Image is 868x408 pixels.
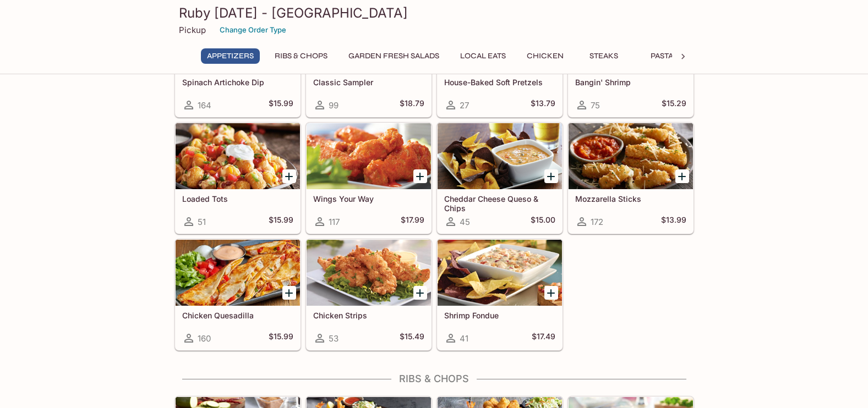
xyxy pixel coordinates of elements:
[182,194,293,203] h5: Loaded Tots
[269,98,293,112] h5: $15.99
[269,48,334,64] button: Ribs & Chops
[313,78,424,87] h5: Classic Sampler
[438,123,562,189] div: Cheddar Cheese Queso & Chips
[176,240,300,306] div: Chicken Quesadilla
[532,332,555,345] h5: $17.49
[531,215,555,228] h5: $15.00
[400,98,424,112] h5: $18.79
[342,48,445,64] button: Garden Fresh Salads
[175,123,301,234] a: Loaded Tots51$15.99
[637,48,687,64] button: Pasta
[460,217,470,227] span: 45
[460,333,468,344] span: 41
[174,373,694,385] h4: Ribs & Chops
[282,169,296,183] button: Add Loaded Tots
[544,169,558,183] button: Add Cheddar Cheese Queso & Chips
[307,123,431,189] div: Wings Your Way
[591,100,600,111] span: 75
[437,123,563,234] a: Cheddar Cheese Queso & Chips45$15.00
[661,215,686,228] h5: $13.99
[444,194,555,212] h5: Cheddar Cheese Queso & Chips
[521,48,570,64] button: Chicken
[307,240,431,306] div: Chicken Strips
[437,239,563,350] a: Shrimp Fondue41$17.49
[444,78,555,87] h5: House-Baked Soft Pretzels
[400,332,424,345] h5: $15.49
[591,217,603,227] span: 172
[175,239,301,350] a: Chicken Quesadilla160$15.99
[198,100,211,111] span: 164
[575,194,686,203] h5: Mozzarella Sticks
[198,333,211,344] span: 160
[329,100,339,111] span: 99
[215,21,291,38] button: Change Order Type
[313,194,424,203] h5: Wings Your Way
[182,311,293,320] h5: Chicken Quesadilla
[182,78,293,87] h5: Spinach Artichoke Dip
[329,217,340,227] span: 117
[444,311,555,320] h5: Shrimp Fondue
[269,215,293,228] h5: $15.99
[269,332,293,345] h5: $15.99
[531,98,555,112] h5: $13.79
[401,215,424,228] h5: $17.99
[568,123,694,234] a: Mozzarella Sticks172$13.99
[176,123,300,189] div: Loaded Tots
[575,78,686,87] h5: Bangin' Shrimp
[329,333,339,344] span: 53
[201,48,260,64] button: Appetizers
[413,169,427,183] button: Add Wings Your Way
[544,286,558,300] button: Add Shrimp Fondue
[306,123,432,234] a: Wings Your Way117$17.99
[282,286,296,300] button: Add Chicken Quesadilla
[460,100,469,111] span: 27
[413,286,427,300] button: Add Chicken Strips
[675,169,689,183] button: Add Mozzarella Sticks
[569,123,693,189] div: Mozzarella Sticks
[198,217,206,227] span: 51
[179,4,690,21] h3: Ruby [DATE] - [GEOGRAPHIC_DATA]
[306,239,432,350] a: Chicken Strips53$15.49
[579,48,629,64] button: Steaks
[179,25,206,35] p: Pickup
[662,98,686,112] h5: $15.29
[454,48,512,64] button: Local Eats
[438,240,562,306] div: Shrimp Fondue
[313,311,424,320] h5: Chicken Strips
